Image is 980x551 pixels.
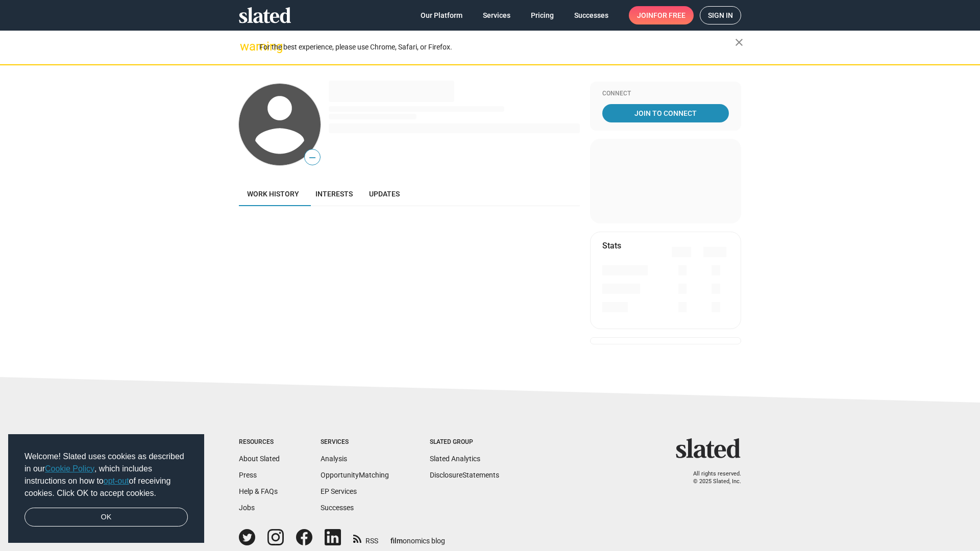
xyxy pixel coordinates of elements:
[604,104,727,122] span: Join To Connect
[430,471,499,479] a: DisclosureStatements
[321,455,347,463] a: Analysis
[566,6,617,24] a: Successes
[574,6,608,24] span: Successes
[239,455,280,463] a: About Slated
[700,6,741,24] a: Sign in
[315,190,353,198] span: Interests
[361,182,408,206] a: Updates
[412,6,471,24] a: Our Platform
[523,6,562,24] a: Pricing
[421,6,462,24] span: Our Platform
[733,36,745,48] mat-icon: close
[369,190,400,198] span: Updates
[259,40,735,54] div: For the best experience, please use Chrome, Safari, or Firefox.
[430,438,499,446] div: Slated Group
[390,537,403,545] span: film
[708,7,733,24] span: Sign in
[305,151,320,164] span: —
[104,477,129,485] a: opt-out
[653,6,685,24] span: for free
[602,90,729,98] div: Connect
[239,438,280,446] div: Resources
[483,6,510,24] span: Services
[321,504,354,512] a: Successes
[637,6,685,24] span: Join
[321,471,389,479] a: OpportunityMatching
[629,6,694,24] a: Joinfor free
[321,438,389,446] div: Services
[682,470,741,485] p: All rights reserved. © 2025 Slated, Inc.
[307,182,361,206] a: Interests
[353,530,378,546] a: RSS
[239,487,278,495] a: Help & FAQs
[247,190,299,198] span: Work history
[390,528,445,546] a: filmonomics blog
[475,6,519,24] a: Services
[24,450,188,499] span: Welcome! Slated uses cookies as described in our , which includes instructions on how to of recei...
[430,455,480,463] a: Slated Analytics
[45,464,94,473] a: Cookie Policy
[24,508,188,527] a: dismiss cookie message
[239,182,307,206] a: Work history
[240,40,252,53] mat-icon: warning
[8,434,204,543] div: cookieconsent
[239,504,255,512] a: Jobs
[602,240,621,251] mat-card-title: Stats
[321,487,357,495] a: EP Services
[602,104,729,122] a: Join To Connect
[531,6,554,24] span: Pricing
[239,471,257,479] a: Press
